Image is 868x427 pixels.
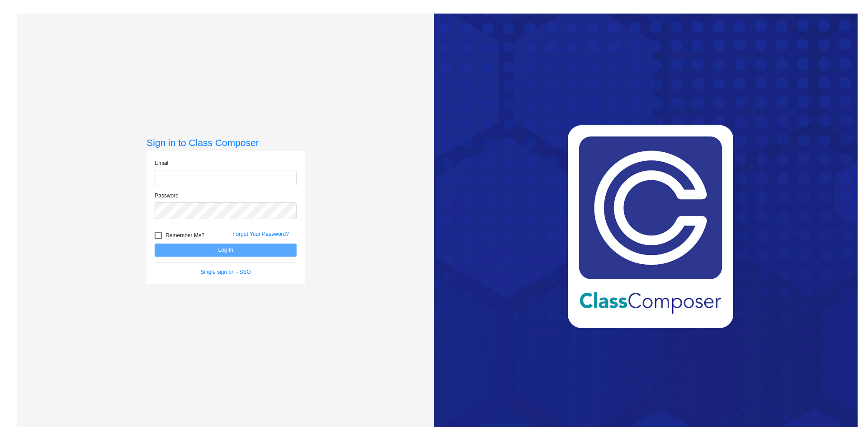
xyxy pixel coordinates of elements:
[146,137,305,148] h3: Sign in to Class Composer
[155,244,297,257] button: Log In
[201,269,251,275] a: Single sign on - SSO
[165,230,204,241] span: Remember Me?
[155,159,168,167] label: Email
[232,231,289,237] a: Forgot Your Password?
[155,192,179,200] label: Password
